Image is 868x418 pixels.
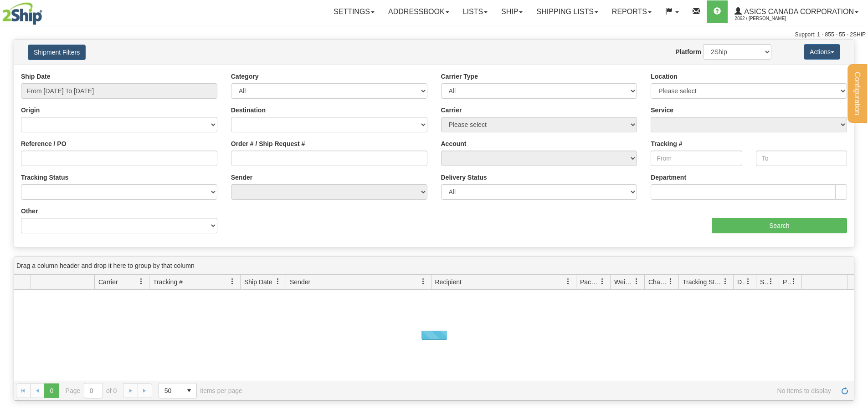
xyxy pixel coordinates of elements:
a: Reports [605,0,658,23]
span: select [182,383,196,398]
label: Category [231,72,259,81]
a: Ship Date filter column settings [270,274,286,289]
a: Shipment Issues filter column settings [763,274,779,289]
label: Platform [675,47,701,56]
span: No items to display [255,387,831,394]
span: Tracking Status [683,277,722,287]
button: Configuration [847,64,867,123]
a: Pickup Status filter column settings [786,274,801,289]
span: Sender [290,277,310,287]
a: Shipping lists [529,0,605,23]
a: Tracking # filter column settings [225,274,240,289]
span: Page sizes drop down [159,383,197,398]
span: Tracking # [153,277,183,287]
a: Charge filter column settings [663,274,678,289]
a: Addressbook [381,0,456,23]
label: Origin [21,106,40,115]
span: Recipient [435,277,462,287]
span: Weight [614,277,633,287]
a: Tracking Status filter column settings [718,274,733,289]
label: Other [21,206,38,216]
span: Ship Date [244,277,272,287]
img: logo2862.jpg [2,2,42,25]
a: ASICS CANADA CORPORATION 2862 / [PERSON_NAME] [728,0,865,23]
input: To [756,151,847,166]
label: Location [651,72,677,81]
span: Page of 0 [66,383,117,398]
a: Weight filter column settings [629,274,644,289]
a: Packages filter column settings [595,274,610,289]
a: Delivery Status filter column settings [740,274,756,289]
span: items per page [159,383,242,398]
label: Reference / PO [21,139,67,148]
label: Service [651,106,673,115]
label: Tracking # [651,139,682,148]
a: Ship [494,0,529,23]
span: Page 0 [44,383,59,398]
a: Refresh [837,383,852,398]
input: From [651,151,742,166]
label: Tracking Status [21,173,68,182]
label: Ship Date [21,72,51,81]
label: Sender [231,173,252,182]
span: Pickup Status [783,277,791,287]
a: Settings [327,0,381,23]
input: Search [712,218,847,233]
iframe: chat widget [847,162,867,255]
label: Order # / Ship Request # [231,139,305,148]
a: Lists [456,0,494,23]
label: Destination [231,106,266,115]
label: Carrier Type [441,72,478,81]
button: Shipment Filters [28,45,86,60]
a: Recipient filter column settings [560,274,576,289]
span: Charge [648,277,668,287]
a: Sender filter column settings [416,274,431,289]
span: ASICS CANADA CORPORATION [742,8,854,15]
div: Support: 1 - 855 - 55 - 2SHIP [2,31,866,39]
span: Shipment Issues [760,277,768,287]
span: 50 [164,386,176,395]
span: 2862 / [PERSON_NAME] [734,14,803,23]
label: Account [441,139,467,148]
label: Department [651,173,686,182]
span: Packages [580,277,599,287]
a: Carrier filter column settings [134,274,149,289]
label: Carrier [441,106,462,115]
button: Actions [804,44,840,60]
span: Carrier [98,277,118,287]
div: grid grouping header [14,257,854,275]
span: Delivery Status [737,277,745,287]
label: Delivery Status [441,173,487,182]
